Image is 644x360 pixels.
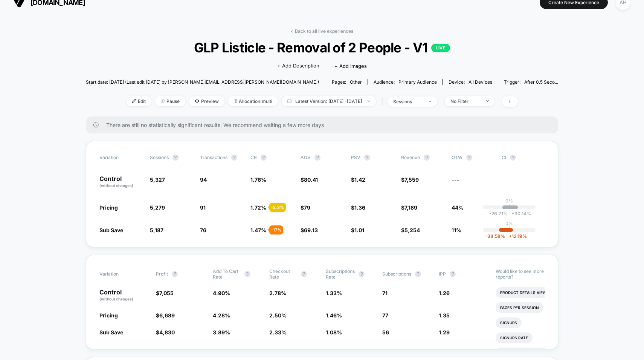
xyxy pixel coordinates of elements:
span: 1.33 % [326,290,342,296]
span: 11% [452,227,461,233]
div: Pages: [332,79,362,85]
button: ? [172,155,179,161]
span: $ [401,227,420,233]
span: --- [502,178,545,188]
img: end [429,101,432,102]
div: Audience: [374,79,437,85]
button: ? [510,155,516,161]
span: Pricing [99,312,118,319]
span: GLP Listicle - Removal of 2 People - V1 [110,40,534,55]
button: ? [172,271,178,277]
li: Avg Session Duration [496,348,552,358]
span: 77 [382,312,388,319]
img: calendar [287,99,291,103]
span: 1.76 % [250,176,266,183]
p: 0% [505,221,513,226]
span: 91 [200,204,206,211]
span: Sub Save [99,329,123,335]
span: $ [401,176,419,183]
span: 1.47 % [250,227,266,233]
span: Edit [127,96,151,106]
span: $ [301,227,318,233]
span: $ [156,329,175,335]
button: ? [314,155,320,161]
li: Product Details Views Rate [496,287,565,298]
span: 1.29 [439,329,450,335]
img: end [161,99,165,103]
span: 7,189 [404,204,417,211]
p: Would like to see more reports? [496,268,545,280]
span: 76 [200,227,206,233]
span: (without changes) [99,183,133,188]
span: Preview [189,96,224,106]
span: --- [452,176,459,183]
span: Subscriptions Rate [326,268,355,280]
span: 56 [382,329,389,335]
button: ? [415,271,421,277]
span: 2.33 % [269,329,287,335]
span: 7,055 [159,290,174,296]
span: 1.36 [354,204,365,211]
span: 71 [382,290,388,296]
span: | [380,96,388,107]
span: (without changes) [99,297,133,301]
span: 79 [304,204,310,211]
span: 6,689 [159,312,175,319]
span: 2.78 % [269,290,286,296]
span: other [350,79,362,85]
span: 1.35 [439,312,450,319]
p: LIVE [431,44,450,52]
button: ? [450,271,456,277]
span: 5,327 [150,176,165,183]
span: $ [301,204,310,211]
span: all devices [469,79,492,85]
img: end [486,100,489,102]
span: Primary Audience [398,79,437,85]
span: Variation [99,268,141,280]
div: Trigger: [504,79,558,85]
span: Profit [156,271,168,277]
span: 3.89 % [213,329,230,335]
span: Subscriptions [382,271,411,277]
span: OTW [452,155,493,161]
span: IPP [439,271,446,277]
button: ? [424,155,430,161]
span: 5,254 [404,227,420,233]
img: edit [132,99,136,103]
span: CI [502,155,543,161]
span: PSV [351,155,360,160]
li: Signups Rate [496,332,533,343]
span: 30.14 % [508,211,531,216]
p: | [508,204,510,209]
img: end [368,100,370,102]
span: Latest Version: [DATE] - [DATE] [282,96,376,106]
span: 44% [452,204,464,211]
span: Device: [443,79,498,85]
span: Start date: [DATE] (Last edit [DATE] by [PERSON_NAME][EMAIL_ADDRESS][PERSON_NAME][DOMAIN_NAME]) [86,79,319,85]
span: 80.41 [304,176,318,183]
span: 1.01 [354,227,364,233]
span: Variation [99,155,141,161]
span: 12.19 % [505,233,527,239]
span: $ [301,176,318,183]
span: Pause [155,96,185,106]
p: Control [99,289,148,302]
span: Checkout Rate [269,268,297,280]
span: AOV [301,155,311,160]
span: $ [401,204,417,211]
div: - 2.3 % [269,203,286,212]
span: $ [156,312,175,319]
span: 1.46 % [326,312,342,319]
span: 7,559 [404,176,419,183]
span: Sub Save [99,227,123,233]
span: 4.90 % [213,290,230,296]
p: Control [99,176,142,188]
span: 69.13 [304,227,318,233]
button: ? [301,271,307,277]
span: 5,279 [150,204,165,211]
button: ? [359,271,365,277]
span: -38.58 % [485,233,505,239]
div: sessions [393,99,423,104]
button: ? [261,155,267,161]
span: 1.42 [354,176,365,183]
